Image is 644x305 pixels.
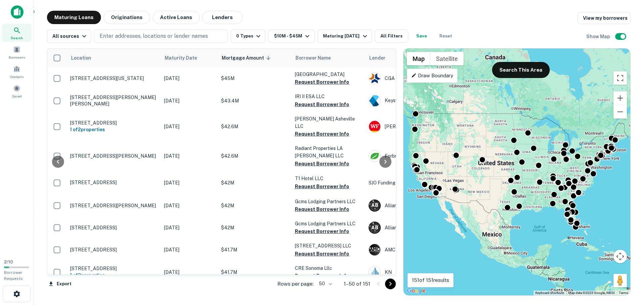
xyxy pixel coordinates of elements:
[71,54,91,62] span: Location
[295,264,362,272] p: CRE Sonoma Lllc
[164,269,214,276] p: [DATE]
[369,244,469,256] div: AMC Mortgage
[291,49,365,67] th: Borrower Name
[295,78,349,86] button: Request Borrower Info
[153,11,200,24] button: Active Loans
[221,224,288,231] p: $42M
[369,150,380,162] img: picture
[231,29,265,43] button: 0 Types
[70,126,157,133] h6: 1 of 2 properties
[70,94,157,106] p: [STREET_ADDRESS][PERSON_NAME][PERSON_NAME]
[613,250,627,263] button: Map camera controls
[295,182,349,190] button: Request Borrower Info
[268,29,315,43] button: $10M - $45M
[404,49,630,295] div: 0 0
[369,54,385,62] span: Lender
[70,203,157,209] p: [STREET_ADDRESS][PERSON_NAME]
[369,222,469,234] div: Alliance Bank
[47,11,101,24] button: Maturing Loans
[535,291,564,295] button: Keyboard shortcuts
[295,272,349,280] button: Request Borrower Info
[295,250,349,258] button: Request Borrower Info
[2,63,32,81] a: Contacts
[405,287,427,295] a: Open this area in Google Maps (opens a new window)
[52,32,88,40] div: All sources
[70,272,157,279] h6: 1 of 3 properties
[365,49,473,67] th: Lender
[369,179,469,186] p: SJO Funding LLC
[492,62,550,78] button: Search This Area
[221,75,288,82] p: $45M
[295,71,362,78] p: [GEOGRAPHIC_DATA]
[9,55,25,60] span: Borrowers
[318,29,372,43] button: Maturing [DATE]
[222,54,273,62] span: Mortgage Amount
[12,93,22,99] span: Saved
[295,198,362,205] p: Gcms Lodging Partners LLC
[4,259,13,264] span: 2 / 10
[435,29,457,43] button: Reset
[369,121,380,132] img: picture
[10,74,23,79] span: Contacts
[586,33,611,40] h6: Show Map
[407,52,430,65] button: Show street map
[619,291,628,295] a: Terms (opens in new tab)
[164,75,214,82] p: [DATE]
[164,224,214,231] p: [DATE]
[344,280,370,288] p: 1–50 of 151
[161,49,218,67] th: Maturity Date
[295,93,362,100] p: IRI II ESA LLC
[295,227,349,235] button: Request Borrower Info
[70,179,157,185] p: [STREET_ADDRESS]
[70,75,157,81] p: [STREET_ADDRESS][US_STATE]
[295,205,349,213] button: Request Borrower Info
[613,105,627,119] button: Zoom out
[164,152,214,160] p: [DATE]
[610,251,644,284] iframe: Chat Widget
[295,242,362,249] p: [STREET_ADDRESS] LLC
[202,11,243,24] button: Lenders
[369,244,380,255] img: picture
[369,266,380,278] img: picture
[316,279,333,289] div: 50
[369,150,469,162] div: Forbright Bank
[2,43,32,61] a: Borrowers
[385,279,396,289] button: Go to next page
[411,29,432,43] button: Save your search to get updates of matches that match your search criteria.
[218,49,291,67] th: Mortgage Amount
[2,82,32,100] a: Saved
[371,202,378,209] p: A B
[70,247,157,253] p: [STREET_ADDRESS]
[11,5,23,19] img: capitalize-icon.png
[430,52,464,65] button: Show satellite imagery
[221,202,288,209] p: $42M
[369,121,469,133] div: [PERSON_NAME] Fargo
[47,29,91,43] button: All sources
[295,100,349,108] button: Request Borrower Info
[369,266,469,278] div: KN
[375,29,408,43] button: All Filters
[164,179,214,186] p: [DATE]
[47,279,73,289] button: Export
[11,35,23,41] span: Search
[295,130,349,138] button: Request Borrower Info
[94,29,228,43] button: Enter addresses, locations or lender names
[164,246,214,253] p: [DATE]
[164,123,214,130] p: [DATE]
[613,71,627,85] button: Toggle fullscreen view
[67,49,161,67] th: Location
[221,246,288,253] p: $41.7M
[70,120,157,126] p: [STREET_ADDRESS]
[369,95,469,107] div: Keystone National Group LLC
[70,153,157,159] p: [STREET_ADDRESS][PERSON_NAME]
[613,91,627,105] button: Zoom in
[221,97,288,104] p: $43.4M
[221,123,288,130] p: $42.6M
[371,224,378,231] p: A B
[578,12,631,24] a: View my borrowers
[295,175,362,182] p: T1 Hotel LLC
